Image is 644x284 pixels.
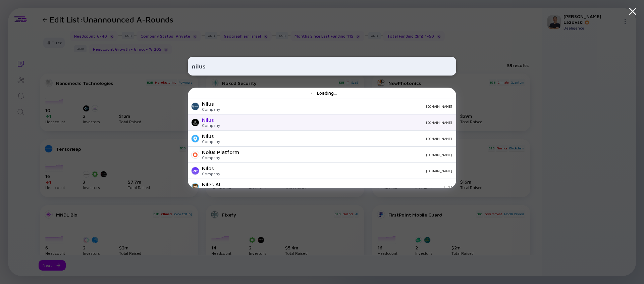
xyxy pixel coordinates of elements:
div: [DOMAIN_NAME] [225,137,452,141]
div: Company [202,187,220,192]
div: Company [202,107,220,112]
div: Company [202,123,220,128]
div: Nolus Platform [202,149,239,155]
div: Nilus [202,101,220,107]
div: [DOMAIN_NAME] [225,169,452,173]
div: Company [202,171,220,176]
div: Nilus [202,117,220,123]
div: [URL] [226,185,452,189]
div: Niles AI [202,181,220,187]
div: [DOMAIN_NAME] [225,104,452,108]
div: [DOMAIN_NAME] [225,121,452,125]
div: [DOMAIN_NAME] [245,153,452,157]
div: Company [202,155,239,160]
div: Nilos [202,165,220,171]
div: Nilus [202,133,220,139]
div: Company [202,139,220,144]
input: Search Company or Investor... [192,60,452,72]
